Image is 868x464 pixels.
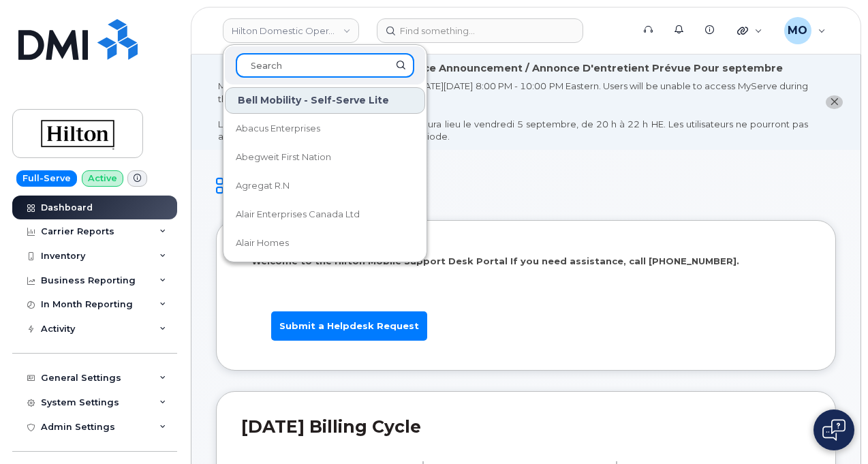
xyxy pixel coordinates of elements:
[225,115,425,142] a: Abacus Enterprises
[216,174,836,198] h1: Dashboard
[236,236,289,250] span: Alair Homes
[236,53,414,78] input: Search
[236,179,290,193] span: Agregat R.N
[236,208,360,221] span: Alair Enterprises Canada Ltd
[225,87,425,114] div: Bell Mobility - Self-Serve Lite
[225,172,425,200] a: Agregat R.N
[225,230,425,257] a: Alair Homes
[822,419,846,441] img: Open chat
[218,80,808,143] div: MyServe scheduled maintenance will occur [DATE][DATE] 8:00 PM - 10:00 PM Eastern. Users will be u...
[826,95,843,110] button: close notification
[225,144,425,171] a: Abegweit First Nation
[236,122,320,136] span: Abacus Enterprises
[243,61,783,76] div: September Scheduled Maintenance Announcement / Annonce D'entretient Prévue Pour septembre
[251,255,801,268] p: Welcome to the Hilton Mobile Support Desk Portal If you need assistance, call [PHONE_NUMBER].
[225,201,425,228] a: Alair Enterprises Canada Ltd
[236,151,331,164] span: Abegweit First Nation
[271,311,427,341] a: Submit a Helpdesk Request
[241,416,811,437] h2: [DATE] Billing Cycle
